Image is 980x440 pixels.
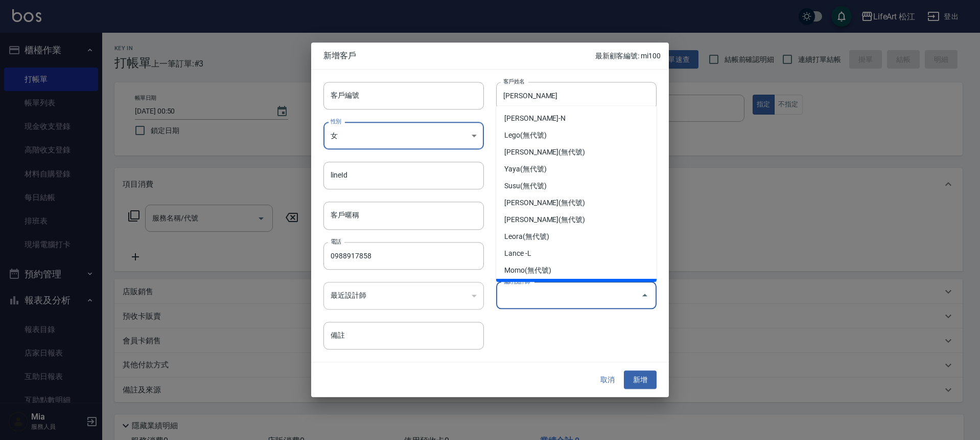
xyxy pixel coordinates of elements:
label: 電話 [331,237,341,245]
label: 性別 [331,117,341,125]
label: 偏好設計師 [503,277,530,285]
div: 女 [323,122,484,149]
li: Mia(無代號) [496,279,657,296]
li: Leora(無代號) [496,228,657,245]
li: Yaya(無代號) [496,161,657,178]
li: [PERSON_NAME](無代號) [496,211,657,228]
li: Lance -L [496,245,657,262]
button: 取消 [591,370,624,389]
button: Close [637,288,653,304]
li: [PERSON_NAME]-N [496,110,657,127]
span: 新增客戶 [323,51,595,61]
li: Susu(無代號) [496,178,657,194]
li: Lego(無代號) [496,127,657,144]
li: Momo(無代號) [496,262,657,279]
button: 新增 [624,370,657,389]
li: [PERSON_NAME](無代號) [496,144,657,161]
li: [PERSON_NAME](無代號) [496,194,657,211]
label: 客戶姓名 [503,77,525,85]
p: 最新顧客編號: mi100 [595,51,661,61]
